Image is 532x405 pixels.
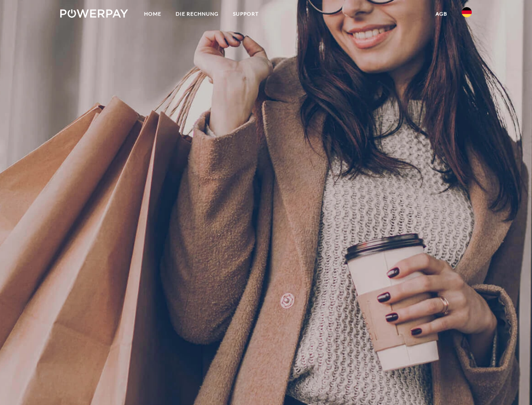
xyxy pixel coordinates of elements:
[226,6,266,22] a: SUPPORT
[428,6,454,22] a: agb
[60,9,128,18] img: logo-powerpay-white.svg
[462,7,472,17] img: de
[137,6,168,22] a: Home
[168,6,226,22] a: DIE RECHNUNG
